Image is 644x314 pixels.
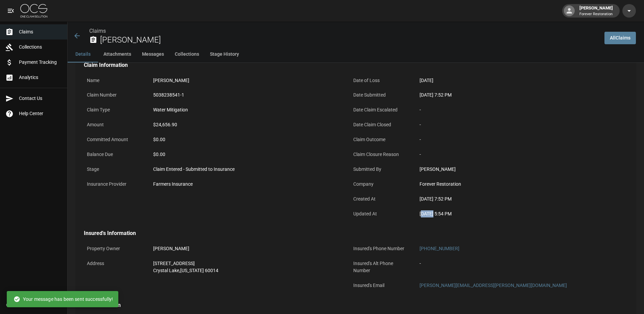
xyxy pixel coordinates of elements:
[68,46,98,62] button: Details
[205,46,244,62] button: Stage History
[68,46,644,62] div: anchor tabs
[84,88,145,102] p: Claim Number
[84,118,145,131] p: Amount
[153,136,339,143] div: $0.00
[84,103,145,116] p: Claim Type
[84,148,145,161] p: Balance Due
[137,46,169,62] button: Messages
[350,163,411,176] p: Submitted By
[20,4,47,18] img: ocs-logo-white-transparent.png
[420,121,605,128] div: -
[84,257,145,270] p: Address
[420,246,459,251] a: [PHONE_NUMBER]
[89,28,106,34] a: Claims
[350,178,411,191] p: Company
[153,181,339,188] div: Farmers Insurance
[84,163,145,176] p: Stage
[84,302,609,309] h4: Documentation
[100,35,599,45] h2: [PERSON_NAME]
[420,166,605,173] div: [PERSON_NAME]
[420,283,567,288] a: [PERSON_NAME][EMAIL_ADDRESS][PERSON_NAME][DOMAIN_NAME]
[19,59,62,66] span: Payment Tracking
[84,62,609,69] h4: Claim Information
[350,242,411,255] p: Insured's Phone Number
[153,151,339,158] div: $0.00
[84,74,145,87] p: Name
[84,178,145,191] p: Insurance Provider
[420,151,605,158] div: -
[19,44,62,51] span: Collections
[420,136,605,143] div: -
[153,121,339,128] div: $24,656.90
[89,27,599,35] nav: breadcrumb
[577,5,616,17] div: [PERSON_NAME]
[420,260,605,267] div: -
[153,166,339,173] div: Claim Entered - Submitted to Insurance
[14,293,113,305] div: Your message has been sent successfully!
[19,28,62,35] span: Claims
[19,110,62,117] span: Help Center
[420,181,605,188] div: Forever Restoration
[153,260,339,267] div: [STREET_ADDRESS]
[350,207,411,220] p: Updated At
[6,302,61,308] div: © 2025 One Claim Solution
[350,279,411,292] p: Insured's Email
[98,46,137,62] button: Attachments
[153,91,339,99] div: 5038238541-1
[350,148,411,161] p: Claim Closure Reason
[420,195,605,203] div: [DATE] 7:52 PM
[350,88,411,102] p: Date Submitted
[84,133,145,146] p: Committed Amount
[153,77,339,84] div: [PERSON_NAME]
[19,74,62,81] span: Analytics
[420,91,605,99] div: [DATE] 7:52 PM
[604,32,636,44] a: AllClaims
[350,133,411,146] p: Claim Outcome
[350,192,411,206] p: Created At
[420,106,605,113] div: -
[153,106,339,113] div: Water Mitigation
[350,257,411,277] p: Insured's Alt Phone Number
[4,4,18,18] button: open drawer
[350,74,411,87] p: Date of Loss
[169,46,205,62] button: Collections
[420,77,605,84] div: [DATE]
[420,210,605,217] div: [DATE] 5:54 PM
[84,230,609,237] h4: Insured's Information
[350,118,411,131] p: Date Claim Closed
[19,95,62,102] span: Contact Us
[579,11,613,17] p: Forever Restoration
[84,242,145,255] p: Property Owner
[153,267,339,274] div: Crystal Lake , [US_STATE] 60014
[350,103,411,116] p: Date Claim Escalated
[153,245,339,252] div: [PERSON_NAME]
